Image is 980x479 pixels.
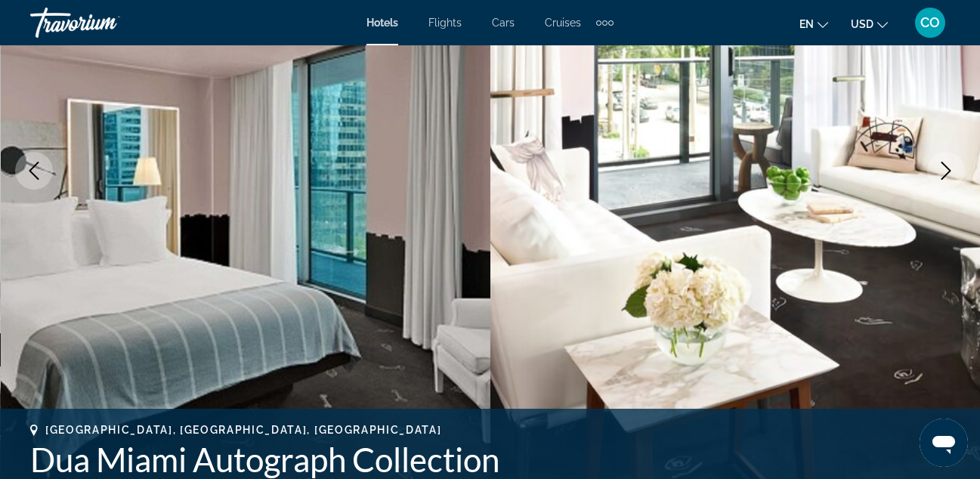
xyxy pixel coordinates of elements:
[545,17,581,29] a: Cruises
[596,11,614,35] button: Extra navigation items
[428,17,462,29] a: Flights
[927,152,965,190] button: Next image
[30,3,181,42] a: Travorium
[851,13,888,35] button: Change currency
[920,419,968,467] iframe: Botón para iniciar la ventana de mensajería
[366,17,398,29] a: Hotels
[799,13,828,35] button: Change language
[910,7,950,39] button: User Menu
[30,440,950,479] h1: Dua Miami Autograph Collection
[799,18,814,30] span: en
[15,152,53,190] button: Previous image
[45,424,441,436] span: [GEOGRAPHIC_DATA], [GEOGRAPHIC_DATA], [GEOGRAPHIC_DATA]
[851,18,873,30] span: USD
[492,17,515,29] a: Cars
[920,15,940,30] span: CO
